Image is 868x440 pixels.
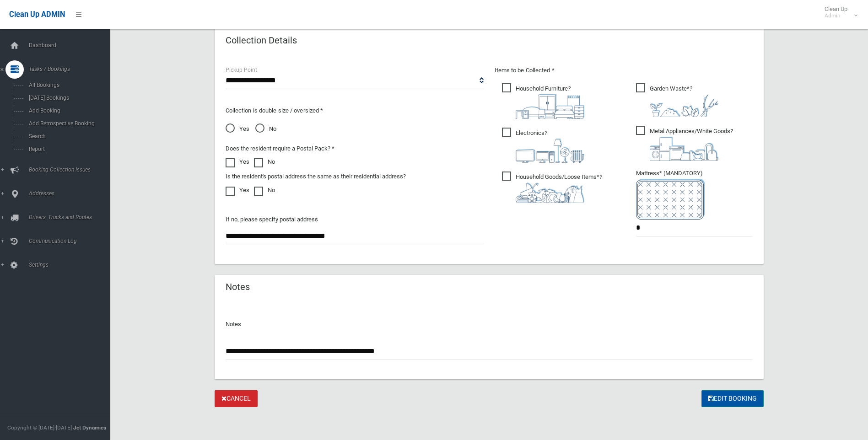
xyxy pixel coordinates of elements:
img: 394712a680b73dbc3d2a6a3a7ffe5a07.png [516,139,584,163]
i: ? [516,129,584,163]
label: No [254,156,275,167]
label: Is the resident's postal address the same as their residential address? [226,171,406,182]
span: All Bookings [26,82,109,88]
header: Notes [215,278,261,296]
span: Household Furniture [502,83,584,119]
span: Copyright © [DATE]-[DATE] [7,424,72,431]
span: Household Goods/Loose Items* [502,172,602,203]
label: Does the resident require a Postal Pack? * [226,143,334,154]
span: Report [26,146,109,152]
span: Search [26,133,109,140]
a: Cancel [215,390,258,407]
small: Admin [825,12,847,19]
span: No [255,123,276,134]
p: Notes [226,319,753,330]
span: Tasks / Bookings [26,66,117,72]
span: Booking Collection Issues [26,166,117,173]
span: [DATE] Bookings [26,95,109,101]
img: aa9efdbe659d29b613fca23ba79d85cb.png [516,94,584,119]
span: Add Retrospective Booking [26,120,109,127]
span: Garden Waste* [636,83,718,117]
i: ? [650,128,733,161]
span: Settings [26,262,117,268]
span: Mattress* (MANDATORY) [636,170,753,220]
span: Electronics [502,128,584,163]
p: Collection is double size / oversized * [226,105,484,116]
span: Metal Appliances/White Goods [636,126,733,161]
i: ? [516,173,602,203]
header: Collection Details [215,32,308,49]
label: Yes [226,185,249,196]
strong: Jet Dynamics [73,424,106,431]
p: Items to be Collected * [495,65,753,76]
img: b13cc3517677393f34c0a387616ef184.png [516,182,584,203]
img: e7408bece873d2c1783593a074e5cb2f.png [636,179,705,220]
i: ? [650,85,718,117]
span: Clean Up [820,5,857,19]
span: Clean Up ADMIN [9,10,65,19]
label: No [254,185,275,196]
span: Add Booking [26,107,109,114]
img: 36c1b0289cb1767239cdd3de9e694f19.png [650,137,718,161]
span: Dashboard [26,42,117,48]
button: Edit Booking [701,390,764,407]
span: Yes [226,123,249,134]
label: Yes [226,156,249,167]
img: 4fd8a5c772b2c999c83690221e5242e0.png [650,94,718,117]
span: Addresses [26,190,117,197]
i: ? [516,85,584,119]
span: Drivers, Trucks and Routes [26,214,117,220]
span: Communication Log [26,238,117,244]
label: If no, please specify postal address [226,214,318,225]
